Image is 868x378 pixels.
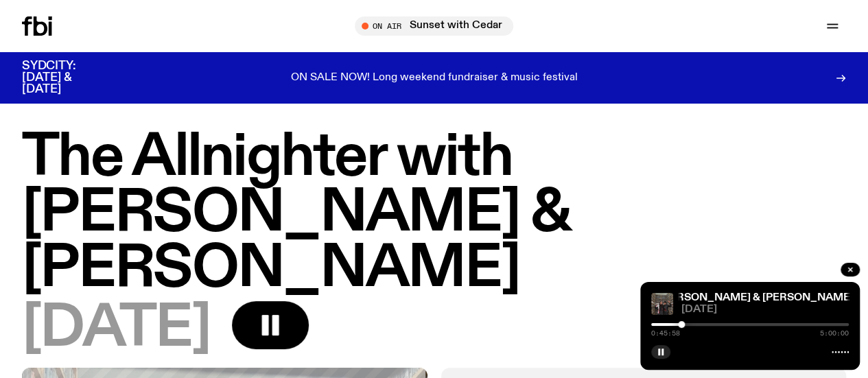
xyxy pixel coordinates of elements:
[563,292,853,303] a: The Allnighter with [PERSON_NAME] & [PERSON_NAME]
[355,16,513,36] button: On AirSunset with Cedar
[291,72,578,84] p: ON SALE NOW! Long weekend fundraiser & music festival
[651,330,680,337] span: 0:45:58
[22,60,110,95] h3: SYDCITY: [DATE] & [DATE]
[22,301,210,357] span: [DATE]
[681,305,849,315] span: [DATE]
[820,330,849,337] span: 5:00:00
[22,130,846,297] h1: The Allnighter with [PERSON_NAME] & [PERSON_NAME]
